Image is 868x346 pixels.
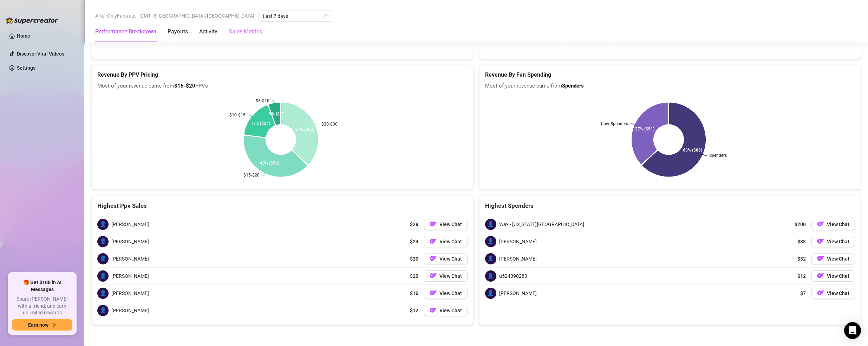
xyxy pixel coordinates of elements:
text: Low-Spenders [601,121,628,126]
span: Last 7 days [263,11,328,21]
button: OFView Chat [811,219,855,230]
span: View Chat [439,256,462,262]
button: OFView Chat [424,270,468,282]
span: View Chat [827,222,849,227]
img: OF [430,255,437,262]
span: [PERSON_NAME] [499,289,537,297]
img: OF [817,220,824,228]
span: Wax - [US_STATE][GEOGRAPHIC_DATA] [499,220,584,228]
div: Highest Ppv Sales [97,201,468,211]
span: $12 [410,307,418,314]
img: OF [430,272,437,279]
img: OF [430,307,437,314]
span: [PERSON_NAME] [111,272,149,280]
span: View Chat [827,239,849,244]
div: Open Intercom Messenger [844,322,861,339]
a: Discover Viral Videos [17,51,64,57]
span: After OnlyFans cut [95,11,136,21]
button: Earn nowarrow-right [12,319,72,331]
span: $16 [410,289,418,297]
span: 👤 [485,236,496,247]
span: $7 [800,289,806,297]
span: Most of your revenue came from [485,82,855,90]
span: 👤 [485,253,496,264]
span: 👤 [97,219,109,230]
span: View Chat [439,308,462,313]
img: OF [817,238,824,245]
span: [PERSON_NAME] [111,289,149,297]
a: Home [17,33,30,39]
span: 👤 [485,270,496,282]
img: OF [430,289,437,296]
span: 👤 [97,270,109,282]
img: OF [817,272,824,279]
button: OFView Chat [424,219,468,230]
span: [PERSON_NAME] [111,238,149,245]
button: OFView Chat [811,270,855,282]
span: 👤 [97,305,109,316]
text: Spenders [709,153,727,158]
span: View Chat [439,273,462,279]
button: OFView Chat [424,253,468,264]
span: calendar [324,14,328,18]
span: arrow-right [51,322,56,327]
span: 👤 [97,236,109,247]
b: Spenders [562,83,584,89]
span: [PERSON_NAME] [499,255,537,263]
h5: Revenue By Fan Spending [485,71,855,79]
span: 🎁 Get $100 in AI Messages [12,279,72,293]
div: Activity [199,27,217,36]
span: Share [PERSON_NAME] with a friend, and earn unlimited rewards [12,296,72,316]
a: OFView Chat [811,253,855,264]
span: View Chat [827,256,849,262]
span: u524390280 [499,272,527,280]
text: $5-$10 [256,98,269,103]
button: OFView Chat [424,305,468,316]
button: OFView Chat [424,288,468,299]
a: Settings [17,65,35,71]
img: logo-BBDzfeDw.svg [6,17,58,24]
span: $32 [797,255,806,263]
span: [PERSON_NAME] [111,220,149,228]
span: $24 [410,238,418,245]
span: $200 [795,220,806,228]
text: $20-$30 [321,122,338,127]
img: OF [430,220,437,228]
b: $15-$20 [174,83,195,89]
span: View Chat [439,222,462,227]
span: $20 [410,255,418,263]
button: OFView Chat [424,236,468,247]
div: Highest Spenders [485,201,855,211]
span: View Chat [439,290,462,296]
button: OFView Chat [811,236,855,247]
img: OF [817,289,824,296]
span: $88 [797,238,806,245]
span: 👤 [97,253,109,264]
span: Earn now [28,322,48,328]
span: $28 [410,220,418,228]
span: $12 [797,272,806,280]
span: 👤 [485,219,496,230]
h5: Revenue By PPV Pricing [97,71,468,79]
span: 👤 [485,288,496,299]
span: 👤 [97,288,109,299]
span: [PERSON_NAME] [499,238,537,245]
img: OF [430,238,437,245]
span: GMT+3 [GEOGRAPHIC_DATA]/[GEOGRAPHIC_DATA] [140,11,254,21]
span: $20 [410,272,418,280]
span: [PERSON_NAME] [111,255,149,263]
text: $15-$20 [243,173,260,178]
img: OF [817,255,824,262]
span: View Chat [827,273,849,279]
button: OFView Chat [811,288,855,299]
div: Sales Metrics [229,27,262,36]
